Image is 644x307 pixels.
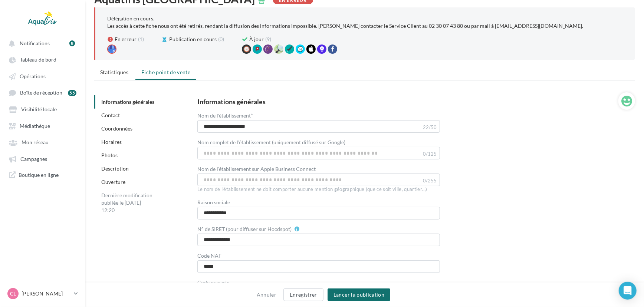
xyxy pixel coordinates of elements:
[94,189,161,217] div: Dernière modification publiée le [DATE] 12:20
[4,69,81,83] a: Opérations
[619,282,637,300] div: Open Intercom Messenger
[197,140,346,145] label: Nom complet de l'établissement (uniquement diffusé sur Google)
[20,156,47,162] span: Campagnes
[254,290,279,299] button: Annuler
[101,99,154,105] a: Informations générales
[197,280,230,285] label: Code magasin
[197,98,266,105] div: Informations générales
[10,290,16,297] span: CL
[101,179,125,185] a: Ouverture
[169,36,217,43] span: Publication en cours
[4,36,78,50] button: Notifications 8
[20,57,56,63] span: Tableau de bord
[68,90,76,96] div: 55
[197,253,221,258] label: Code NAF
[115,36,137,43] span: En erreur
[423,178,437,183] label: 0/255
[4,152,81,165] a: Campagnes
[101,112,120,118] a: Contact
[197,166,316,172] label: Nom de l'établissement sur Apple Business Connect
[197,200,230,205] label: Raison sociale
[101,139,122,145] a: Horaires
[197,112,253,118] label: Nom de l'établissement
[20,123,50,129] span: Médiathèque
[197,186,440,193] div: Le nom de l'établissement ne doit comporter aucune mention géographique (que ce soit ville, quart...
[4,135,81,149] a: Mon réseau
[22,290,71,297] p: [PERSON_NAME]
[283,288,323,301] button: Enregistrer
[101,152,118,158] a: Photos
[20,73,46,79] span: Opérations
[21,106,57,113] span: Visibilité locale
[4,168,81,181] a: Boutique en ligne
[4,119,81,132] a: Médiathèque
[4,102,81,116] a: Visibilité locale
[138,36,144,43] span: (1)
[20,40,50,46] span: Notifications
[107,15,583,29] p: Délégation en cours. Les accès à cette fiche nous ont été retirés, rendant la diffusion des infor...
[19,171,59,178] span: Boutique en ligne
[20,90,62,96] span: Boîte de réception
[69,40,75,46] div: 8
[218,36,224,43] span: (0)
[101,165,129,172] a: Description
[423,152,437,156] label: 0/125
[4,53,81,66] a: Tableau de bord
[100,69,128,75] span: Statistiques
[101,125,132,132] a: Coordonnées
[4,86,81,99] a: Boîte de réception 55
[265,36,271,43] span: (9)
[249,36,264,43] span: À jour
[22,139,49,146] span: Mon réseau
[328,288,390,301] button: Lancer la publication
[6,287,79,301] a: CL [PERSON_NAME]
[423,125,437,130] label: 22/50
[197,227,292,232] label: N° de SIRET (pour diffuser sur Hoodspot)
